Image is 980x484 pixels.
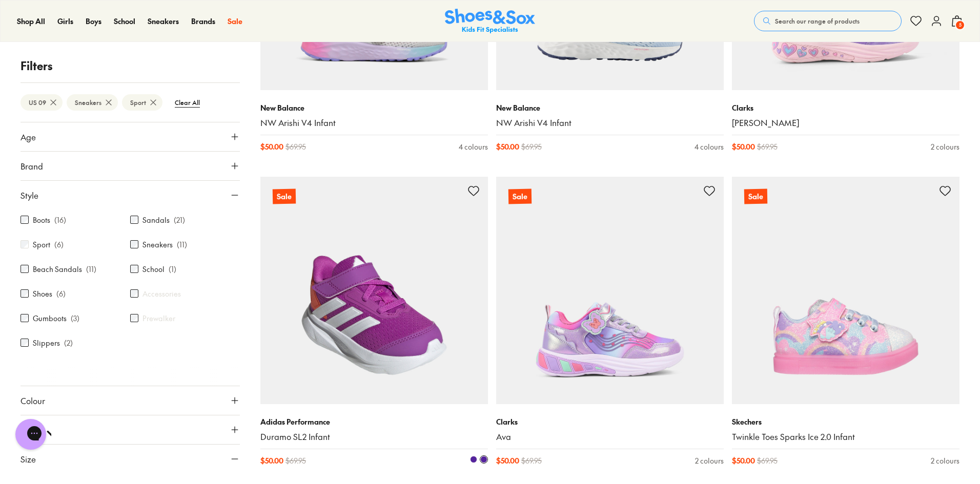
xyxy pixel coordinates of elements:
span: $ 69.95 [521,455,542,466]
label: School [142,264,165,275]
span: Girls [57,16,73,26]
span: Search our range of products [775,16,860,26]
p: ( 1 ) [169,264,176,275]
a: Boys [86,16,101,27]
a: Sale [732,177,959,404]
a: Sale [228,16,242,27]
span: Colour [21,394,45,407]
label: Boots [33,215,50,225]
p: ( 11 ) [86,264,96,275]
p: New Balance [260,102,488,113]
p: New Balance [496,102,724,113]
button: Search our range of products [754,11,902,31]
label: Prewalker [142,313,175,324]
button: Size [21,445,240,473]
span: Age [21,131,36,143]
p: ( 6 ) [54,239,64,250]
a: Duramo SL2 Infant [260,431,488,443]
a: Sneakers [148,16,179,27]
button: 5 [951,10,963,32]
span: School [114,16,135,26]
span: $ 50.00 [260,141,283,152]
label: Sport [33,239,50,250]
div: 4 colours [695,141,724,152]
a: Shop All [17,16,45,27]
label: Slippers [33,338,60,348]
p: Sale [744,188,767,204]
p: Sale [508,188,532,204]
p: Skechers [732,416,959,427]
btn: Sport [122,94,162,111]
p: ( 3 ) [71,313,79,324]
a: Sale [260,177,488,404]
span: $ 50.00 [260,455,283,466]
span: $ 50.00 [732,455,755,466]
a: Twinkle Toes Sparks Ice 2.0 Infant [732,431,959,443]
span: Sneakers [148,16,179,26]
button: Style [21,181,240,209]
a: Ava [496,431,724,443]
a: Shoes & Sox [445,9,535,34]
button: Age [21,122,240,151]
span: $ 50.00 [732,141,755,152]
btn: US 09 [21,94,63,111]
p: Sale [273,188,296,204]
span: $ 69.95 [285,141,306,152]
span: Boys [86,16,101,26]
btn: Sneakers [67,94,118,111]
label: Gumboots [33,313,67,324]
button: Colour [21,386,240,415]
div: 2 colours [695,455,724,466]
span: $ 50.00 [496,455,519,466]
a: Sale [496,177,724,404]
label: Shoes [33,288,52,299]
label: Sneakers [142,239,173,250]
span: $ 69.95 [757,141,778,152]
div: 4 colours [459,141,488,152]
span: Brand [21,160,43,172]
span: $ 69.95 [285,455,306,466]
div: 2 colours [931,141,959,152]
p: Clarks [496,416,724,427]
a: [PERSON_NAME] [732,117,959,129]
iframe: Gorgias live chat messenger [10,415,51,453]
span: $ 69.95 [757,455,778,466]
button: Brand [21,152,240,180]
a: Brands [191,16,215,27]
p: Clarks [732,102,959,113]
label: Beach Sandals [33,264,82,275]
span: $ 69.95 [521,141,542,152]
span: Shop All [17,16,45,26]
a: NW Arishi V4 Infant [496,117,724,129]
a: Girls [57,16,73,27]
p: Adidas Performance [260,416,488,427]
p: ( 2 ) [64,338,73,348]
p: ( 11 ) [177,239,187,250]
btn: Clear All [167,93,208,112]
button: Price [21,415,240,444]
p: ( 16 ) [54,215,66,225]
p: ( 21 ) [174,215,185,225]
span: 5 [955,20,965,30]
p: Filters [21,57,240,74]
span: $ 50.00 [496,141,519,152]
label: Accessories [142,288,181,299]
p: ( 6 ) [56,288,66,299]
span: Style [21,189,38,201]
img: SNS_Logo_Responsive.svg [445,9,535,34]
span: Size [21,453,36,465]
div: 2 colours [931,455,959,466]
a: NW Arishi V4 Infant [260,117,488,129]
a: School [114,16,135,27]
span: Sale [228,16,242,26]
span: Brands [191,16,215,26]
label: Sandals [142,215,170,225]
